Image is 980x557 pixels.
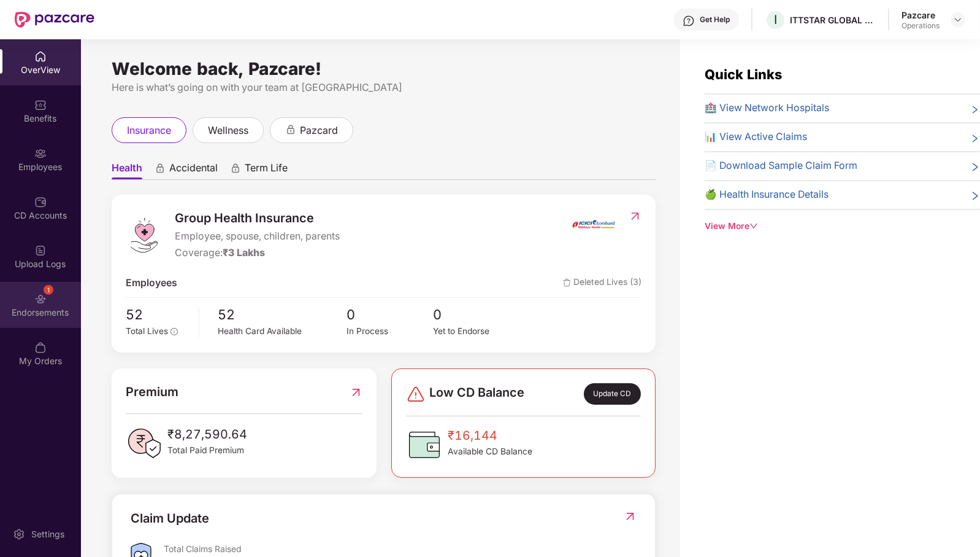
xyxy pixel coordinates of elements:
[126,383,178,402] span: Premium
[433,304,519,325] span: 0
[433,325,519,338] div: Yet to Endorse
[705,66,782,82] span: Quick Links
[683,15,695,27] img: svg+xml;base64,PHN2ZyBpZD0iSGVscC0zMngzMiIgeG1sbnM9Imh0dHA6Ly93d3cudzMub3JnLzIwMDAvc3ZnIiB3aWR0aD...
[970,161,980,174] span: right
[28,528,68,540] div: Settings
[126,326,168,336] span: Total Lives
[167,444,247,458] span: Total Paid Premium
[624,510,637,523] img: RedirectIcon
[774,12,777,27] span: I
[970,132,980,145] span: right
[167,425,247,444] span: ₹8,27,590.64
[34,50,47,63] img: svg+xml;base64,PHN2ZyBpZD0iSG9tZSIgeG1sbnM9Imh0dHA6Ly93d3cudzMub3JnLzIwMDAvc3ZnIiB3aWR0aD0iMjAiIG...
[131,509,209,528] div: Claim Update
[350,383,362,402] img: RedirectIcon
[13,528,25,540] img: svg+xml;base64,PHN2ZyBpZD0iU2V0dGluZy0yMHgyMCIgeG1sbnM9Imh0dHA6Ly93d3cudzMub3JnLzIwMDAvc3ZnIiB3aW...
[429,383,524,404] span: Low CD Balance
[406,384,426,404] img: svg+xml;base64,PHN2ZyBpZD0iRGFuZ2VyLTMyeDMyIiB4bWxucz0iaHR0cDovL3d3dy53My5vcmcvMjAwMC9zdmciIHdpZH...
[749,222,758,230] span: down
[902,9,940,21] div: Pazcare
[970,103,980,116] span: right
[230,163,241,174] div: animation
[629,210,641,222] img: RedirectIcon
[126,425,163,462] img: PaidPremiumIcon
[705,187,829,203] span: 🍏 Health Insurance Details
[700,15,730,25] div: Get Help
[902,21,940,31] div: Operations
[208,123,248,138] span: wellness
[570,209,616,240] img: insurerIcon
[218,304,346,325] span: 52
[705,220,980,233] div: View More
[347,325,433,338] div: In Process
[15,12,94,28] img: New Pazcare Logo
[406,426,443,463] img: CDBalanceIcon
[126,276,177,291] span: Employees
[218,325,346,338] div: Health Card Available
[563,279,571,287] img: deleteIcon
[790,14,876,26] div: ITTSTAR GLOBAL SERVICES
[164,543,637,555] div: Total Claims Raised
[300,123,338,138] span: pazcard
[44,285,53,295] div: 1
[175,209,340,228] span: Group Health Insurance
[175,246,340,261] div: Coverage:
[34,99,47,111] img: svg+xml;base64,PHN2ZyBpZD0iQmVuZWZpdHMiIHhtbG5zPSJodHRwOi8vd3d3LnczLm9yZy8yMDAwL3N2ZyIgd2lkdGg9Ij...
[705,130,807,145] span: 📊 View Active Claims
[34,341,47,354] img: svg+xml;base64,PHN2ZyBpZD0iTXlfT3JkZXJzIiBkYXRhLW5hbWU9Ik15IE9yZGVycyIgeG1sbnM9Imh0dHA6Ly93d3cudz...
[223,247,265,259] span: ₹3 Lakhs
[175,229,340,244] span: Employee, spouse, children, parents
[169,162,218,179] span: Accidental
[584,383,641,404] div: Update CD
[112,162,142,179] span: Health
[127,123,171,138] span: insurance
[970,190,980,203] span: right
[155,163,166,174] div: animation
[448,426,532,445] span: ₹16,144
[170,328,178,335] span: info-circle
[705,101,829,116] span: 🏥 View Network Hospitals
[347,304,433,325] span: 0
[34,244,47,257] img: svg+xml;base64,PHN2ZyBpZD0iVXBsb2FkX0xvZ3MiIGRhdGEtbmFtZT0iVXBsb2FkIExvZ3MiIHhtbG5zPSJodHRwOi8vd3...
[112,80,656,95] div: Here is what’s going on with your team at [GEOGRAPHIC_DATA]
[245,162,288,179] span: Term Life
[285,124,296,135] div: animation
[126,217,163,254] img: logo
[112,64,656,74] div: Welcome back, Pazcare!
[126,304,190,325] span: 52
[448,445,532,459] span: Available CD Balance
[34,293,47,305] img: svg+xml;base64,PHN2ZyBpZD0iRW5kb3JzZW1lbnRzIiB4bWxucz0iaHR0cDovL3d3dy53My5vcmcvMjAwMC9zdmciIHdpZH...
[34,196,47,208] img: svg+xml;base64,PHN2ZyBpZD0iQ0RfQWNjb3VudHMiIGRhdGEtbmFtZT0iQ0QgQWNjb3VudHMiIHhtbG5zPSJodHRwOi8vd3...
[34,147,47,160] img: svg+xml;base64,PHN2ZyBpZD0iRW1wbG95ZWVzIiB4bWxucz0iaHR0cDovL3d3dy53My5vcmcvMjAwMC9zdmciIHdpZHRoPS...
[563,276,641,291] span: Deleted Lives (3)
[705,158,857,174] span: 📄 Download Sample Claim Form
[953,15,963,25] img: svg+xml;base64,PHN2ZyBpZD0iRHJvcGRvd24tMzJ4MzIiIHhtbG5zPSJodHRwOi8vd3d3LnczLm9yZy8yMDAwL3N2ZyIgd2...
